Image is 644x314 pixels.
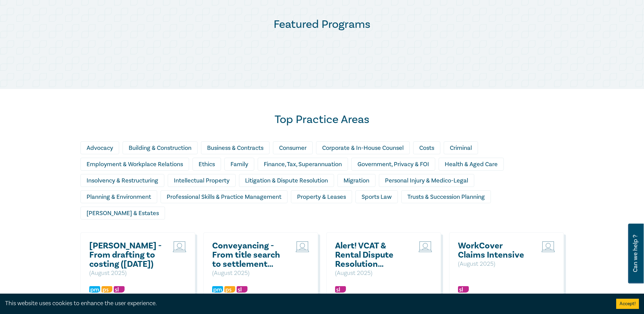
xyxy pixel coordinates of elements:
[201,141,270,154] div: Business & Contracts
[335,269,408,278] p: ( August 2025 )
[80,141,119,154] div: Advocacy
[351,158,435,171] div: Government, Privacy & FOI
[316,141,410,154] div: Corporate & In-House Counsel
[173,241,186,252] img: Live Stream
[102,286,112,293] img: Professional Skills
[224,286,235,293] img: Professional Skills
[212,286,223,293] img: Practice Management & Business Skills
[439,158,504,171] div: Health & Aged Care
[355,190,398,203] div: Sports Law
[237,286,247,293] img: Substantive Law
[335,286,346,293] img: Substantive Law
[80,18,564,31] h2: Featured Programs
[114,286,125,293] img: Substantive Law
[458,241,531,260] a: WorkCover Claims Intensive
[379,174,474,187] div: Personal Injury & Medico-Legal
[89,269,162,278] p: ( August 2025 )
[212,241,285,269] a: Conveyancing - From title search to settlement ([DATE])
[258,158,348,171] div: Finance, Tax, Superannuation
[419,241,432,252] img: Live Stream
[89,286,100,293] img: Practice Management & Business Skills
[401,190,491,203] div: Trusts & Succession Planning
[335,241,408,269] a: Alert! VCAT & Rental Dispute Resolution Victoria Reforms 2025
[541,241,555,252] img: Live Stream
[239,174,334,187] div: Litigation & Dispute Resolution
[273,141,313,154] div: Consumer
[291,190,352,203] div: Property & Leases
[444,141,478,154] div: Criminal
[192,158,221,171] div: Ethics
[89,241,162,269] a: [PERSON_NAME] - From drafting to costing ([DATE])
[80,207,165,220] div: [PERSON_NAME] & Estates
[337,174,375,187] div: Migration
[80,174,164,187] div: Insolvency & Restructuring
[123,141,198,154] div: Building & Construction
[212,269,285,278] p: ( August 2025 )
[632,228,639,279] span: Can we help ?
[80,158,189,171] div: Employment & Workplace Relations
[224,158,254,171] div: Family
[413,141,440,154] div: Costs
[80,113,564,126] h2: Top Practice Areas
[5,299,606,308] div: This website uses cookies to enhance the user experience.
[616,299,639,309] button: Accept cookies
[458,286,469,293] img: Substantive Law
[80,190,157,203] div: Planning & Environment
[458,260,531,268] p: ( August 2025 )
[161,190,288,203] div: Professional Skills & Practice Management
[296,241,309,252] img: Live Stream
[168,174,236,187] div: Intellectual Property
